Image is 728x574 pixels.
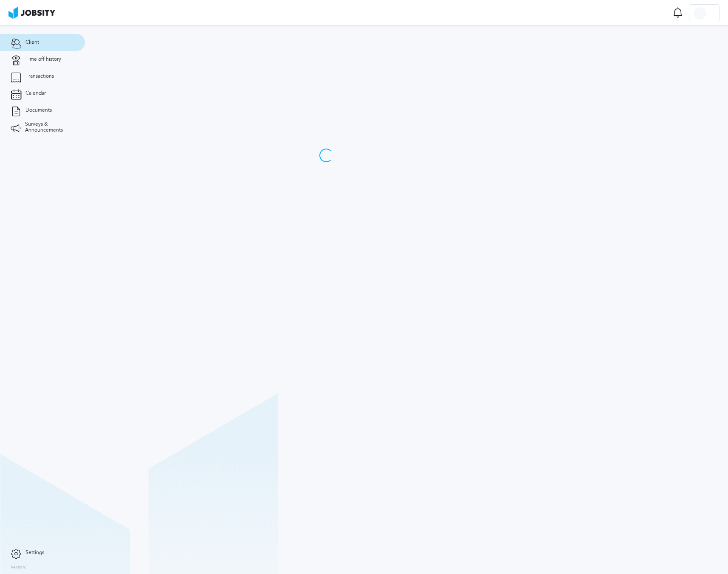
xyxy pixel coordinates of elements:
span: Calendar [25,90,46,96]
label: Version: [11,565,26,570]
span: Time off history [25,56,61,62]
span: Documents [25,107,52,113]
span: Surveys & Announcements [25,121,74,133]
span: Client [25,39,39,45]
span: Transactions [25,73,54,79]
span: Settings [25,550,44,556]
img: ab4bad089aa723f57921c736e9817d99.png [8,7,55,19]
